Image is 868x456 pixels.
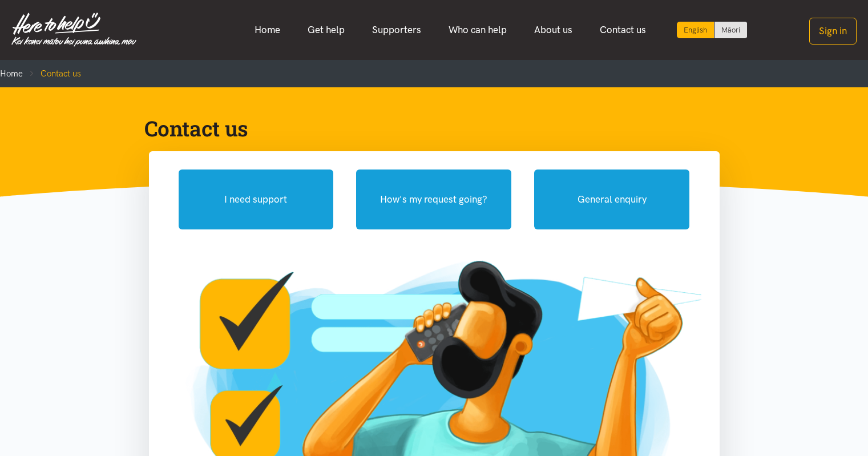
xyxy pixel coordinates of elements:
button: How's my request going? [356,170,511,229]
img: Home [11,13,136,47]
a: Get help [294,18,358,42]
div: Language toggle [677,22,748,38]
a: Home [241,18,294,42]
a: Who can help [435,18,520,42]
a: Supporters [358,18,435,42]
button: General enquiry [534,170,689,229]
button: I need support [179,170,334,229]
a: Switch to Te Reo Māori [714,22,747,38]
h1: Contact us [144,115,706,142]
a: About us [520,18,586,42]
a: Contact us [586,18,660,42]
li: Contact us [23,67,81,80]
div: Current language [677,22,714,38]
button: Sign in [809,18,857,45]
